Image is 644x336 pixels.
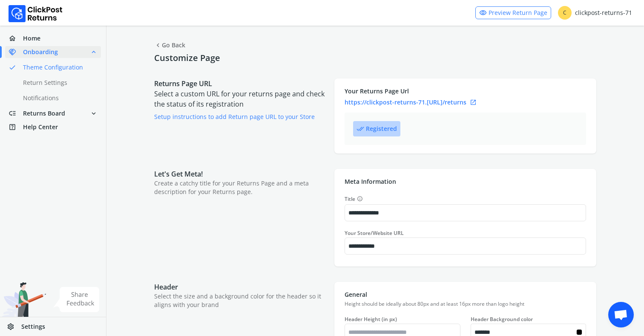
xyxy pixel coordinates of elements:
[357,194,363,203] span: info
[9,107,23,119] span: low_priority
[345,194,586,203] label: Title
[345,177,586,186] p: Meta Information
[9,5,63,22] img: Logo
[608,302,634,327] div: Open chat
[345,290,586,299] p: General
[9,32,23,44] span: home
[9,61,16,73] span: done
[558,6,572,20] span: C
[154,113,315,121] a: Setup instructions to add Return page URL to your Store
[470,97,477,107] span: open_in_new
[23,48,58,56] span: Onboarding
[356,123,364,135] span: done_all
[471,316,586,323] label: Header Background color
[9,46,23,58] span: handshake
[5,121,101,133] a: help_centerHelp Center
[9,121,23,133] span: help_center
[154,53,596,63] h4: Customize Page
[558,6,632,20] div: clickpost-returns-71
[154,39,185,51] span: Go Back
[345,316,460,323] label: Header Height (in px)
[5,61,111,73] a: doneTheme Configuration
[21,322,45,331] span: Settings
[7,321,21,333] span: settings
[154,282,326,292] p: Header
[154,179,326,196] p: Create a catchy title for your Returns Page and a meta description for your Returns page.
[5,32,101,44] a: homeHome
[154,78,326,89] p: Returns Page URL
[345,230,586,237] label: Your Store/Website URL
[154,292,326,309] p: Select the size and a background color for the header so it aligns with your brand
[154,39,162,51] span: chevron_left
[345,301,586,307] p: Height should be ideally about 80px and at least 16px more than logo height
[90,46,98,58] span: expand_less
[475,6,551,19] a: visibilityPreview Return Page
[355,194,363,203] button: Title
[23,34,40,43] span: Home
[5,77,111,89] a: Return Settings
[23,123,58,131] span: Help Center
[23,109,65,118] span: Returns Board
[154,78,326,154] div: Select a custom URL for your returns page and check the status of its registration
[479,7,487,19] span: visibility
[5,92,111,104] a: Notifications
[154,169,326,179] p: Let's Get Meta!
[53,287,100,312] img: share feedback
[90,107,98,119] span: expand_more
[345,87,586,96] p: Your Returns Page Url
[353,121,400,136] button: done_allRegistered
[345,97,586,107] a: https://clickpost-returns-71.[URL]/returnsopen_in_new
